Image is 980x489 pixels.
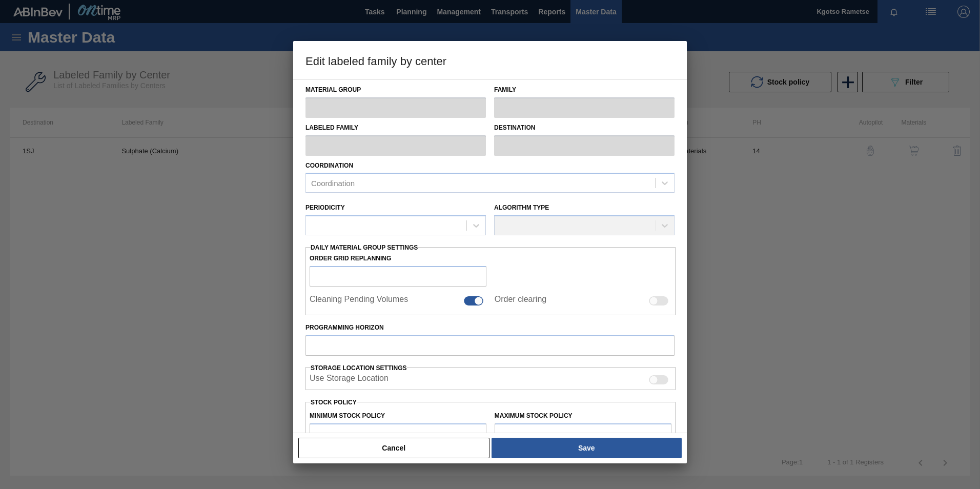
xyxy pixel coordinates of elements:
[298,438,489,458] button: Cancel
[310,412,385,419] label: Minimum Stock Policy
[305,320,675,335] label: Programming Horizon
[311,244,418,251] span: Daily Material Group Settings
[305,162,353,169] label: Coordination
[495,412,573,419] label: Maximum Stock Policy
[311,364,407,372] span: Storage Location Settings
[293,41,687,80] h3: Edit labeled family by center
[305,120,486,135] label: Labeled Family
[311,179,355,188] div: Coordination
[310,374,389,386] label: When enabled, the system will display stocks from different storage locations.
[492,438,682,458] button: Save
[310,295,408,307] label: Cleaning Pending Volumes
[311,399,357,406] label: Stock Policy
[494,83,675,97] label: Family
[494,120,675,135] label: Destination
[495,295,546,307] label: Order clearing
[494,204,549,211] label: Algorithm Type
[305,83,486,97] label: Material Group
[310,251,486,266] label: Order Grid Replanning
[305,204,345,211] label: Periodicity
